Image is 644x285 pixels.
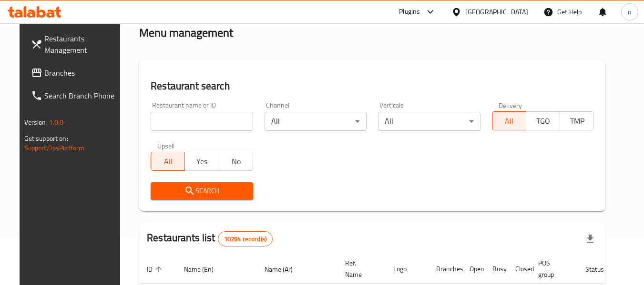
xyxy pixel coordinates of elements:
[155,155,181,168] span: All
[585,264,616,275] span: Status
[23,27,127,61] a: Restaurants Management
[462,255,485,284] th: Open
[151,152,185,171] button: All
[526,111,560,130] button: TGO
[538,257,566,280] span: POS group
[151,182,253,200] button: Search
[485,255,508,284] th: Busy
[23,61,127,84] a: Branches
[139,25,233,40] h2: Menu management
[265,264,305,275] span: Name (Ar)
[386,255,429,284] th: Logo
[151,79,594,93] h2: Restaurant search
[465,7,528,17] div: [GEOGRAPHIC_DATA]
[223,155,249,168] span: No
[564,114,590,128] span: TMP
[147,264,165,275] span: ID
[219,152,253,171] button: No
[184,152,219,171] button: Yes
[508,255,531,284] th: Closed
[496,114,522,128] span: All
[579,227,602,250] div: Export file
[157,142,175,149] label: Upsell
[530,114,556,128] span: TGO
[158,185,245,197] span: Search
[24,132,68,145] span: Get support on:
[492,111,526,130] button: All
[429,255,462,284] th: Branches
[628,7,632,17] span: n
[147,231,273,246] h2: Restaurants list
[151,112,253,131] input: Search for restaurant name or ID..
[24,142,85,154] a: Support.OpsPlatform
[49,116,64,128] span: 1.0.0
[560,111,594,130] button: TMP
[218,235,272,244] span: 10284 record(s)
[44,33,120,56] span: Restaurants Management
[23,84,127,107] a: Search Branch Phone
[345,257,374,280] span: Ref. Name
[499,102,522,108] label: Delivery
[378,112,480,131] div: All
[218,231,273,246] div: Total records count
[184,264,226,275] span: Name (En)
[24,116,48,128] span: Version:
[399,6,420,18] div: Plugins
[44,67,120,79] span: Branches
[265,112,367,131] div: All
[189,155,215,168] span: Yes
[44,90,120,101] span: Search Branch Phone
